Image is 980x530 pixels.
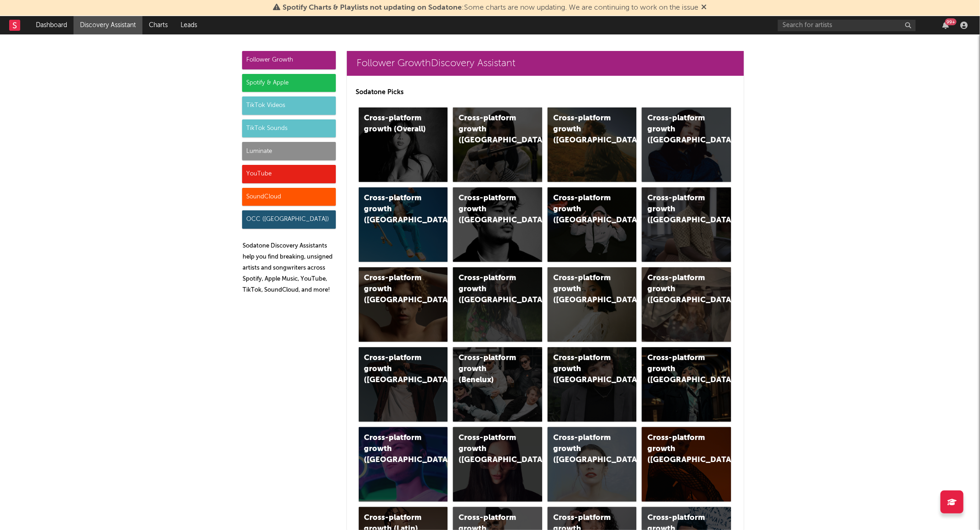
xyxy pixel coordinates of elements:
[453,267,542,342] a: Cross-platform growth ([GEOGRAPHIC_DATA])
[548,187,637,262] a: Cross-platform growth ([GEOGRAPHIC_DATA]/GSA)
[356,87,735,98] p: Sodatone Picks
[702,4,707,11] span: Dismiss
[242,165,336,183] div: YouTube
[359,427,448,502] a: Cross-platform growth ([GEOGRAPHIC_DATA])
[553,273,616,306] div: Cross-platform growth ([GEOGRAPHIC_DATA])
[647,433,710,466] div: Cross-platform growth ([GEOGRAPHIC_DATA])
[364,193,427,226] div: Cross-platform growth ([GEOGRAPHIC_DATA])
[364,353,427,386] div: Cross-platform growth ([GEOGRAPHIC_DATA])
[548,267,637,342] a: Cross-platform growth ([GEOGRAPHIC_DATA])
[647,353,710,386] div: Cross-platform growth ([GEOGRAPHIC_DATA])
[453,107,542,182] a: Cross-platform growth ([GEOGRAPHIC_DATA])
[242,119,336,138] div: TikTok Sounds
[647,193,710,226] div: Cross-platform growth ([GEOGRAPHIC_DATA])
[364,273,427,306] div: Cross-platform growth ([GEOGRAPHIC_DATA])
[453,427,542,502] a: Cross-platform growth ([GEOGRAPHIC_DATA])
[642,347,731,422] a: Cross-platform growth ([GEOGRAPHIC_DATA])
[945,18,957,25] div: 99 +
[453,187,542,262] a: Cross-platform growth ([GEOGRAPHIC_DATA])
[74,16,142,34] a: Discovery Assistant
[359,347,448,422] a: Cross-platform growth ([GEOGRAPHIC_DATA])
[283,4,462,11] span: Spotify Charts & Playlists not updating on Sodatone
[364,113,427,135] div: Cross-platform growth (Overall)
[459,353,521,386] div: Cross-platform growth (Benelux)
[242,96,336,115] div: TikTok Videos
[642,427,731,502] a: Cross-platform growth ([GEOGRAPHIC_DATA])
[642,187,731,262] a: Cross-platform growth ([GEOGRAPHIC_DATA])
[459,273,521,306] div: Cross-platform growth ([GEOGRAPHIC_DATA])
[647,113,710,146] div: Cross-platform growth ([GEOGRAPHIC_DATA])
[642,107,731,182] a: Cross-platform growth ([GEOGRAPHIC_DATA])
[453,347,542,422] a: Cross-platform growth (Benelux)
[553,433,616,466] div: Cross-platform growth ([GEOGRAPHIC_DATA])
[242,142,336,160] div: Luminate
[142,16,174,34] a: Charts
[642,267,731,342] a: Cross-platform growth ([GEOGRAPHIC_DATA])
[242,210,336,229] div: OCC ([GEOGRAPHIC_DATA])
[553,193,616,226] div: Cross-platform growth ([GEOGRAPHIC_DATA]/GSA)
[647,273,710,306] div: Cross-platform growth ([GEOGRAPHIC_DATA])
[283,4,699,11] span: : Some charts are now updating. We are continuing to work on the issue
[242,188,336,206] div: SoundCloud
[347,51,744,76] a: Follower GrowthDiscovery Assistant
[359,187,448,262] a: Cross-platform growth ([GEOGRAPHIC_DATA])
[553,353,616,386] div: Cross-platform growth ([GEOGRAPHIC_DATA])
[242,51,336,69] div: Follower Growth
[242,74,336,92] div: Spotify & Apple
[548,347,637,422] a: Cross-platform growth ([GEOGRAPHIC_DATA])
[243,241,336,296] p: Sodatone Discovery Assistants help you find breaking, unsigned artists and songwriters across Spo...
[359,107,448,182] a: Cross-platform growth (Overall)
[548,427,637,502] a: Cross-platform growth ([GEOGRAPHIC_DATA])
[459,433,521,466] div: Cross-platform growth ([GEOGRAPHIC_DATA])
[364,433,427,466] div: Cross-platform growth ([GEOGRAPHIC_DATA])
[553,113,616,146] div: Cross-platform growth ([GEOGRAPHIC_DATA])
[548,107,637,182] a: Cross-platform growth ([GEOGRAPHIC_DATA])
[459,193,521,226] div: Cross-platform growth ([GEOGRAPHIC_DATA])
[29,16,74,34] a: Dashboard
[174,16,204,34] a: Leads
[778,20,916,31] input: Search for artists
[459,113,521,146] div: Cross-platform growth ([GEOGRAPHIC_DATA])
[359,267,448,342] a: Cross-platform growth ([GEOGRAPHIC_DATA])
[942,22,949,29] button: 99+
